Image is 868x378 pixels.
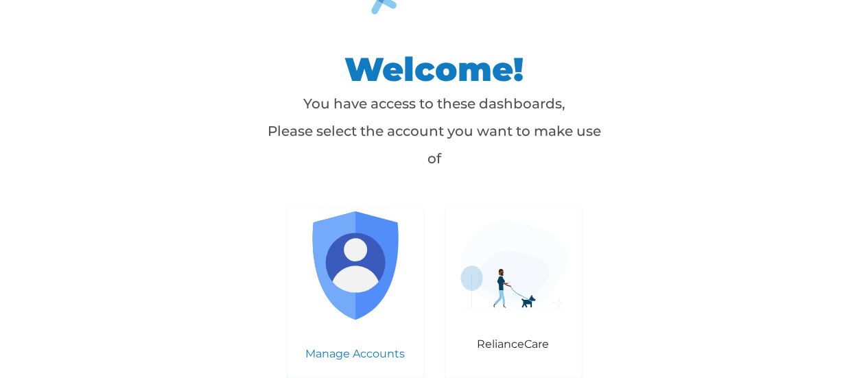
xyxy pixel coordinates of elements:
h1: Welcome! [263,49,606,90]
img: user [301,211,410,320]
p: Manage Accounts [301,347,410,360]
img: enrollee [459,220,567,310]
p: You have access to these dashboards, Please select the account you want to make use of [263,90,606,172]
p: RelianceCare [459,338,567,351]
